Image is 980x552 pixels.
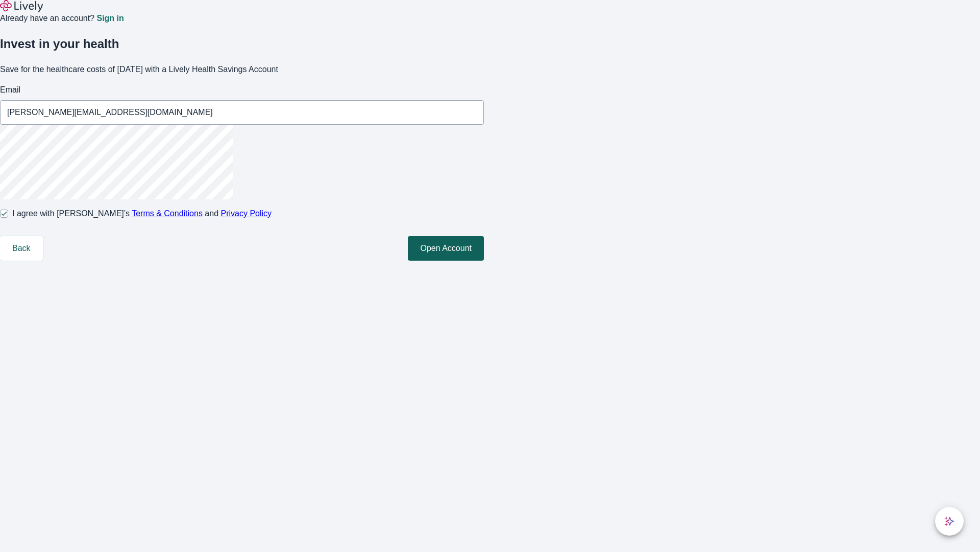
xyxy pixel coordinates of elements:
[221,209,272,218] a: Privacy Policy
[96,14,124,22] a: Sign in
[12,208,272,220] span: I agree with [PERSON_NAME]’s and
[408,236,484,261] button: Open Account
[935,507,964,536] button: chat
[132,209,203,218] a: Terms & Conditions
[944,516,954,526] svg: Lively AI Assistant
